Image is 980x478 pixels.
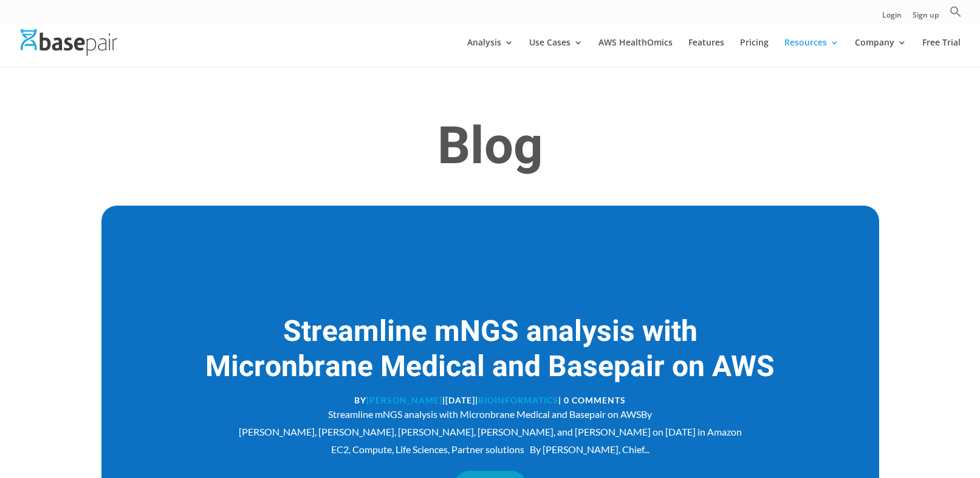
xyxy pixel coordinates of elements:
a: Login [882,12,902,24]
a: Bioinformatics [478,395,558,405]
img: Basepair [21,29,117,55]
h1: Blog [101,116,879,184]
svg: Search [950,5,962,18]
span: [DATE] [445,395,475,405]
a: Sign up [913,12,939,24]
a: Pricing [740,38,769,67]
p: by | | | 0 Comments [202,391,777,406]
a: AWS HealthOmics [598,38,673,67]
a: Search Icon Link [950,5,962,24]
a: [PERSON_NAME] [366,395,442,405]
div: Streamline mNGS analysis with Micronbrane Medical and Basepair on AWSBy [PERSON_NAME], [PERSON_NA... [202,406,777,458]
a: Analysis [467,38,513,67]
a: Streamline mNGS analysis with Micronbrane Medical and Basepair on AWS [205,311,775,388]
a: Free Trial [922,38,961,67]
a: Resources [784,38,839,67]
a: Use Cases [529,38,583,67]
a: Features [688,38,724,67]
a: Company [855,38,906,67]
